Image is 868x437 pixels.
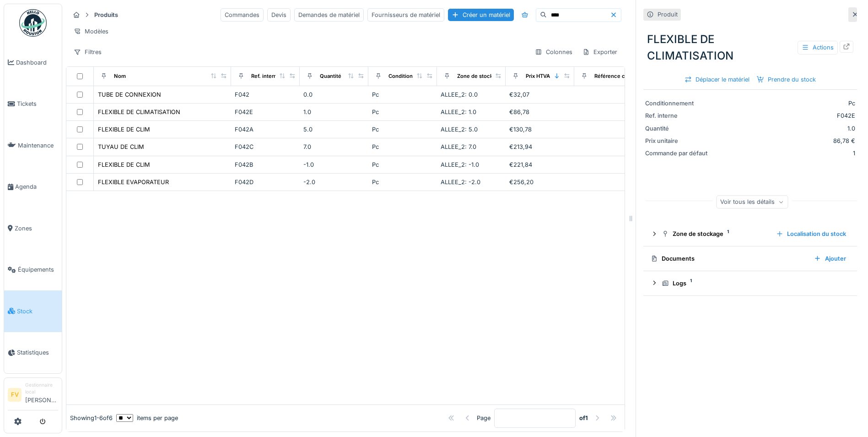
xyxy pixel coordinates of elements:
[457,72,502,80] div: Zone de stockage
[114,72,126,80] div: Nom
[509,90,571,99] div: €32,07
[221,8,264,22] div: Commandes
[647,225,853,242] summary: Zone de stockage1Localisation du stock
[17,348,58,357] span: Statistiques
[441,143,476,150] span: ALLEE_2: 7.0
[17,99,58,108] span: Tickets
[235,142,296,151] div: F042C
[645,149,714,158] div: Commande par défaut
[235,125,296,134] div: F042A
[372,90,433,99] div: Pc
[509,142,571,151] div: €213,94
[303,108,365,116] div: 1.0
[16,58,58,67] span: Dashboard
[753,73,819,86] div: Prendre du stock
[235,178,296,186] div: F042D
[4,332,62,374] a: Statistiques
[4,208,62,249] a: Zones
[579,414,588,422] strong: of 1
[116,414,178,422] div: items per page
[235,108,296,116] div: F042E
[526,72,550,80] div: Prix HTVA
[15,182,58,191] span: Agenda
[294,8,364,22] div: Demandes de matériel
[98,125,150,134] div: FLEXIBLE DE CLIM
[662,279,846,288] div: Logs
[645,99,714,108] div: Conditionnement
[717,149,855,158] div: 1
[531,45,577,59] div: Colonnes
[4,125,62,166] a: Maintenance
[772,228,850,240] div: Localisation du stock
[645,124,714,133] div: Quantité
[4,249,62,291] a: Équipements
[98,90,161,99] div: TUBE DE CONNEXION
[509,125,571,134] div: €130,78
[303,142,365,151] div: 7.0
[4,42,62,83] a: Dashboard
[303,125,365,134] div: 5.0
[509,178,571,186] div: €256,20
[372,160,433,169] div: Pc
[716,195,788,208] div: Voir tous les détails
[717,99,855,108] div: Pc
[18,141,58,150] span: Maintenance
[91,11,122,19] strong: Produits
[15,224,58,233] span: Zones
[717,124,855,133] div: 1.0
[98,160,150,169] div: FLEXIBLE DE CLIM
[372,125,433,134] div: Pc
[717,111,855,120] div: F042E
[441,126,478,133] span: ALLEE_2: 5.0
[8,388,22,402] li: FV
[651,254,807,263] div: Documents
[441,109,476,115] span: ALLEE_2: 1.0
[477,414,491,422] div: Page
[18,265,58,274] span: Équipements
[658,10,678,19] div: Produit
[25,382,58,408] li: [PERSON_NAME]
[251,72,280,80] div: Ref. interne
[98,178,169,186] div: FLEXIBLE EVAPORATEUR
[320,72,341,80] div: Quantité
[509,108,571,116] div: €86,78
[509,160,571,169] div: €221,84
[647,250,853,267] summary: DocumentsAjouter
[19,9,47,37] img: Badge_color-CXgf-gQk.svg
[441,91,478,98] span: ALLEE_2: 0.0
[4,83,62,125] a: Tickets
[303,90,365,99] div: 0.0
[798,41,838,54] div: Actions
[25,382,58,396] div: Gestionnaire local
[70,45,106,59] div: Filtres
[681,73,753,86] div: Déplacer le matériel
[267,8,291,22] div: Devis
[647,275,853,292] summary: Logs1
[388,72,432,80] div: Conditionnement
[810,252,850,265] div: Ajouter
[235,160,296,169] div: F042B
[70,414,113,422] div: Showing 1 - 6 of 6
[70,25,113,38] div: Modèles
[372,142,433,151] div: Pc
[98,142,144,151] div: TUYAU DE CLIM
[303,160,365,169] div: -1.0
[98,108,180,116] div: FLEXIBLE DE CLIMATISATION
[4,166,62,208] a: Agenda
[4,290,62,332] a: Stock
[645,137,714,145] div: Prix unitaire
[448,9,514,21] div: Créer un matériel
[643,27,857,68] div: FLEXIBLE DE CLIMATISATION
[578,45,621,59] div: Exporter
[662,229,769,238] div: Zone de stockage
[8,382,58,410] a: FV Gestionnaire local[PERSON_NAME]
[372,178,433,186] div: Pc
[441,161,479,168] span: ALLEE_2: -1.0
[441,179,480,186] span: ALLEE_2: -2.0
[17,307,58,316] span: Stock
[717,137,855,145] div: 86,78 €
[372,108,433,116] div: Pc
[645,111,714,120] div: Ref. interne
[303,178,365,186] div: -2.0
[235,90,296,99] div: F042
